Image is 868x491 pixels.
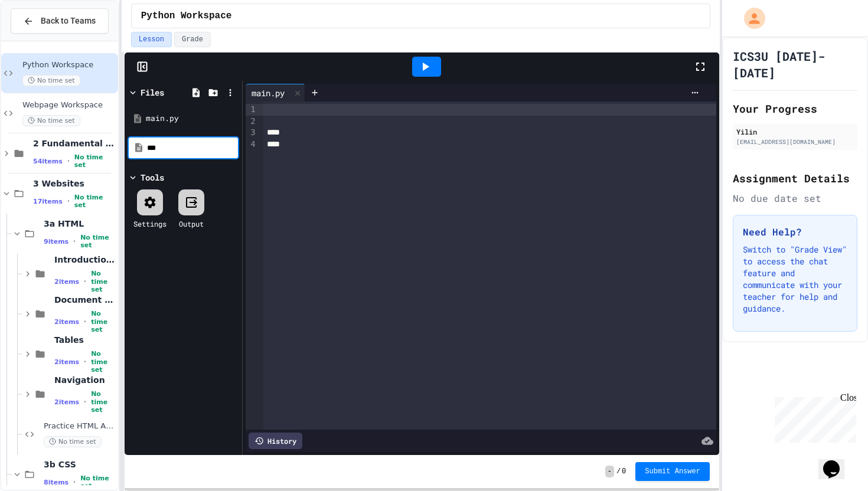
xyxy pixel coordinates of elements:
[743,225,847,239] h3: Need Help?
[54,398,79,406] span: 2 items
[84,397,86,407] span: •
[84,277,86,286] span: •
[54,254,116,265] span: Introduction to HTML
[22,60,116,70] span: Python Workspace
[174,32,211,47] button: Grade
[736,138,854,146] div: [EMAIL_ADDRESS][DOMAIN_NAME]
[84,357,86,366] span: •
[33,158,63,165] span: 54 items
[84,317,86,326] span: •
[67,156,70,166] span: •
[67,197,70,206] span: •
[44,479,68,486] span: 8 items
[141,9,232,23] span: Python Workspace
[44,436,102,447] span: No time set
[246,127,257,139] div: 3
[733,100,857,117] h2: Your Progress
[141,171,164,184] div: Tools
[11,8,109,34] button: Back to Teams
[74,153,116,169] span: No time set
[41,15,96,27] span: Back to Teams
[91,270,116,293] span: No time set
[33,178,116,189] span: 3 Websites
[73,237,76,246] span: •
[645,467,700,476] span: Submit Answer
[146,113,238,125] div: main.py
[74,194,116,209] span: No time set
[616,467,621,476] span: /
[249,433,302,449] div: History
[54,318,79,326] span: 2 items
[732,5,768,32] div: My Account
[44,218,116,229] span: 3a HTML
[54,294,116,305] span: Document Standards
[818,444,856,479] iframe: chat widget
[733,48,857,81] h1: ICS3U [DATE]-[DATE]
[733,170,857,186] h2: Assignment Details
[54,278,79,286] span: 2 items
[91,310,116,333] span: No time set
[80,474,116,490] span: No time set
[91,390,116,414] span: No time set
[54,358,79,366] span: 2 items
[133,218,167,229] div: Settings
[22,100,116,110] span: Webpage Workspace
[33,198,63,205] span: 17 items
[770,392,856,443] iframe: chat widget
[131,32,172,47] button: Lesson
[44,459,116,470] span: 3b CSS
[743,244,847,315] p: Switch to "Grade View" to access the chat feature and communicate with your teacher for help and ...
[635,462,710,481] button: Submit Answer
[73,477,76,487] span: •
[22,75,80,86] span: No time set
[246,139,257,150] div: 4
[22,115,80,126] span: No time set
[733,191,857,205] div: No due date set
[246,116,257,127] div: 2
[80,234,116,249] span: No time set
[141,86,164,99] div: Files
[246,104,257,116] div: 1
[54,375,116,385] span: Navigation
[246,87,291,99] div: main.py
[605,466,614,477] span: -
[736,126,854,137] div: Yilin
[33,138,116,149] span: 2 Fundamental Python
[622,467,626,476] span: 0
[179,218,204,229] div: Output
[54,335,116,345] span: Tables
[44,238,68,245] span: 9 items
[44,421,116,431] span: Practice HTML Assignment
[5,5,81,75] div: Chat with us now!Close
[246,84,305,102] div: main.py
[91,350,116,374] span: No time set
